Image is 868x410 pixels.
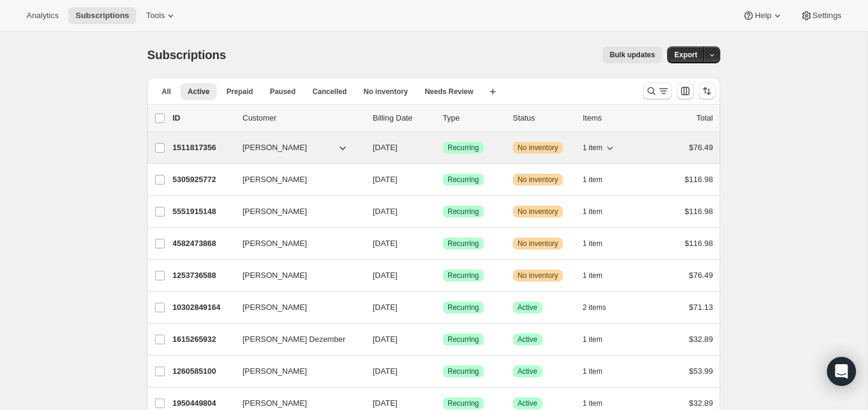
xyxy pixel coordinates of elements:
button: Analytics [19,7,66,24]
span: Export [674,50,697,60]
span: $116.98 [685,239,713,248]
span: $53.99 [689,367,713,376]
span: No inventory [518,271,558,280]
div: 5305925772[PERSON_NAME][DATE]SuccessRecurringWarningNo inventory1 item$116.98 [173,171,713,188]
button: [PERSON_NAME] [235,138,356,157]
span: Active [518,303,537,312]
button: Tools [139,7,184,24]
span: No inventory [518,239,558,248]
span: [PERSON_NAME] [242,174,307,186]
button: 1 item [583,203,616,220]
button: [PERSON_NAME] [235,234,356,253]
span: [DATE] [373,399,398,408]
span: Subscriptions [147,48,226,61]
span: Tools [146,11,165,20]
span: [DATE] [373,271,398,280]
p: Customer [242,112,363,124]
button: 1 item [583,171,616,188]
span: Recurring [448,175,479,184]
p: ID [173,112,233,124]
button: Subscriptions [68,7,136,24]
span: 1 item [583,175,603,184]
p: 1950449804 [173,397,233,409]
div: 5551915148[PERSON_NAME][DATE]SuccessRecurringWarningNo inventory1 item$116.98 [173,203,713,220]
span: $76.49 [689,143,713,152]
button: Sort the results [699,83,715,99]
button: 1 item [583,363,616,380]
span: Recurring [448,143,479,153]
span: [PERSON_NAME] [242,365,307,377]
p: Total [697,112,713,124]
span: Active [518,399,537,408]
span: [DATE] [373,207,398,216]
button: [PERSON_NAME] [235,266,356,285]
button: Help [735,7,790,24]
p: Billing Date [373,112,433,124]
span: Analytics [27,11,59,20]
div: Open Intercom Messenger [827,357,856,386]
div: 1511817356[PERSON_NAME][DATE]SuccessRecurringWarningNo inventory1 item$76.49 [173,139,713,156]
p: 5551915148 [173,206,233,218]
button: [PERSON_NAME] [235,362,356,381]
span: 2 items [583,303,606,312]
span: [PERSON_NAME] [242,142,307,154]
button: 1 item [583,139,616,156]
span: [PERSON_NAME] [242,397,307,409]
span: [DATE] [373,367,398,376]
p: 1511817356 [173,142,233,154]
div: 1253736588[PERSON_NAME][DATE]SuccessRecurringWarningNo inventory1 item$76.49 [173,267,713,284]
span: Prepaid [226,87,253,96]
div: Type [443,112,503,124]
span: [DATE] [373,335,398,344]
button: Create new view [483,83,502,100]
p: Status [513,112,573,124]
span: [DATE] [373,143,398,152]
span: [DATE] [373,175,398,184]
span: [PERSON_NAME] Dezember [242,333,346,345]
span: Settings [813,11,841,20]
span: [DATE] [373,303,398,312]
span: Recurring [448,399,479,408]
span: Active [518,367,537,376]
span: Recurring [448,239,479,248]
span: Recurring [448,335,479,344]
span: [PERSON_NAME] [242,206,307,218]
p: 1615265932 [173,333,233,345]
span: Needs Review [425,87,474,96]
span: Active [188,87,209,96]
p: 5305925772 [173,174,233,186]
span: Paused [270,87,296,96]
button: 1 item [583,235,616,252]
button: [PERSON_NAME] [235,170,356,189]
span: No inventory [364,87,408,96]
span: Bulk updates [610,50,655,60]
p: 4582473868 [173,238,233,250]
span: All [162,87,171,96]
span: [DATE] [373,239,398,248]
span: 1 item [583,367,603,376]
p: 10302849164 [173,301,233,314]
span: Recurring [448,271,479,280]
span: 1 item [583,143,603,153]
span: $116.98 [685,175,713,184]
span: Recurring [448,207,479,216]
span: 1 item [583,335,603,344]
div: IDCustomerBilling DateTypeStatusItemsTotal [173,112,713,124]
span: Subscriptions [75,11,129,20]
span: [PERSON_NAME] [242,238,307,250]
span: No inventory [518,207,558,216]
span: 1 item [583,239,603,248]
span: $32.89 [689,335,713,344]
span: $32.89 [689,399,713,408]
div: Items [583,112,643,124]
span: Active [518,335,537,344]
span: $116.98 [685,207,713,216]
span: 1 item [583,271,603,280]
button: Bulk updates [603,46,662,63]
button: 1 item [583,331,616,348]
button: 2 items [583,299,619,316]
span: Recurring [448,367,479,376]
span: $71.13 [689,303,713,312]
button: Export [667,46,705,63]
button: [PERSON_NAME] [235,298,356,317]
